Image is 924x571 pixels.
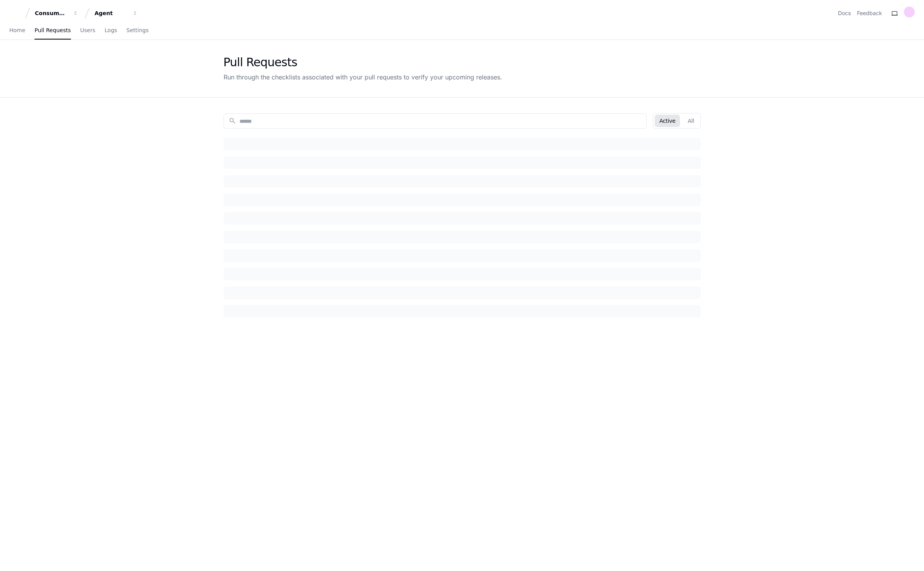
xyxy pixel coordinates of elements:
div: Agent [95,9,128,17]
span: Pull Requests [34,28,71,33]
span: Home [9,28,25,33]
button: Agent [91,6,141,20]
span: Settings [126,28,148,33]
a: Users [80,22,95,40]
a: Settings [126,22,148,40]
div: Pull Requests [224,55,502,69]
button: All [683,115,699,127]
a: Logs [105,22,117,40]
span: Users [80,28,95,33]
button: Feedback [857,9,882,17]
a: Docs [838,9,851,17]
div: Consumer Research AI [35,9,68,17]
a: Pull Requests [34,22,71,40]
a: Home [9,22,25,40]
mat-icon: search [229,117,236,125]
button: Consumer Research AI [32,6,81,20]
button: Active [655,115,680,127]
span: Logs [105,28,117,33]
div: Run through the checklists associated with your pull requests to verify your upcoming releases. [224,72,502,82]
